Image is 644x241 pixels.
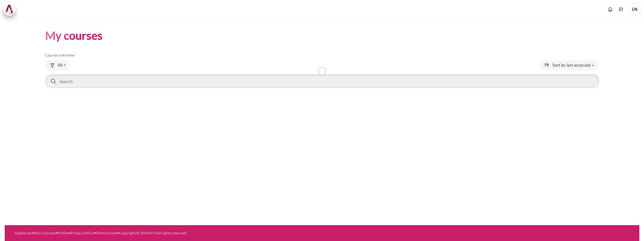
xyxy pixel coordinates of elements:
[628,3,641,16] a: User menu
[5,19,639,99] section: Content
[45,53,599,58] h5: Course overview
[45,74,599,88] input: Search
[15,231,33,235] a: Dashboard
[57,231,68,235] a: Profile
[36,231,55,235] a: My Courses
[606,5,615,14] div: Show notification window with no new notifications
[5,5,14,14] img: Architeck
[71,231,94,235] a: Privacy Policy
[15,230,360,236] div: • • • • •
[45,60,70,70] button: Grouping drop-down menu
[58,62,62,69] span: All
[119,231,186,235] a: Copyright © 2024 BTS All rights reserved
[616,5,626,14] button: Languages
[628,3,641,16] span: LN
[45,60,599,89] div: Course overview controls
[3,3,19,16] a: Architeck Architeck
[539,60,598,70] button: Sorting drop-down menu
[45,28,102,43] h1: My courses
[553,62,590,69] span: Sort by last accessed
[96,231,117,235] a: Terms of Use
